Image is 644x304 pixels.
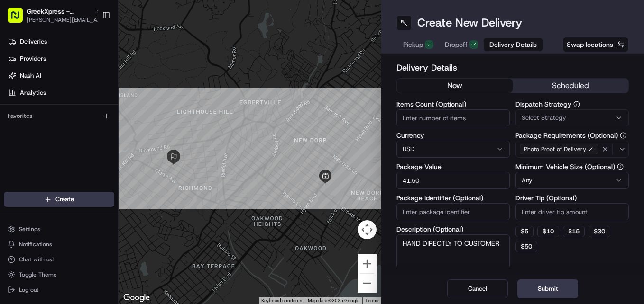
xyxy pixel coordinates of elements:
[9,90,27,107] img: 1736555255976-a54dd68f-1ca7-489b-9aae-adbdc363a1c4
[9,123,64,131] div: Past conversations
[617,163,624,170] button: Minimum Vehicle Size (Optional)
[4,34,118,49] a: Deliveries
[147,121,173,133] button: See all
[573,101,580,107] button: Dispatch Strategy
[515,141,629,158] button: Photo Proof of Delivery
[76,182,156,199] a: 💻API Documentation
[32,90,156,100] div: Start new chat
[121,292,152,304] a: Open this area in Google Maps (opens a new window)
[620,132,626,139] button: Package Requirements (Optional)
[76,147,96,154] span: [DATE]
[29,147,69,154] span: Regen Pajulas
[589,226,610,237] button: $30
[396,163,510,170] label: Package Value
[19,256,54,263] span: Chat with us!
[515,163,629,170] label: Minimum Vehicle Size (Optional)
[567,40,613,49] span: Swap locations
[121,292,152,304] img: Google
[515,101,629,107] label: Dispatch Strategy
[4,4,98,27] button: GreekXpress - [GEOGRAPHIC_DATA][PERSON_NAME][EMAIL_ADDRESS][DOMAIN_NAME]
[365,298,378,303] a: Terms (opens in new tab)
[27,7,92,16] button: GreekXpress - [GEOGRAPHIC_DATA]
[67,209,115,216] a: Powered byPylon
[4,85,118,100] a: Analytics
[447,279,508,298] button: Cancel
[4,192,114,207] button: Create
[80,187,88,195] div: 💻
[396,195,510,201] label: Package Identifier (Optional)
[513,79,628,93] button: scheduled
[20,37,47,46] span: Deliveries
[396,234,510,287] textarea: HAND DIRECTLY TO CUSTOMER
[4,268,114,281] button: Toggle Theme
[32,100,120,107] div: We're available if you need us!
[358,220,377,239] button: Map camera controls
[4,51,118,66] a: Providers
[20,72,41,80] span: Nash AI
[403,40,423,49] span: Pickup
[396,61,629,74] h2: Delivery Details
[397,79,513,93] button: now
[4,223,114,236] button: Settings
[515,203,629,220] input: Enter driver tip amount
[515,241,537,252] button: $50
[396,172,510,189] input: Enter package value
[6,182,76,199] a: 📗Knowledge Base
[9,187,17,195] div: 📗
[161,93,173,105] button: Start new chat
[396,203,510,220] input: Enter package identifier
[524,145,586,153] span: Photo Proof of Delivery
[27,16,102,24] button: [PERSON_NAME][EMAIL_ADDRESS][DOMAIN_NAME]
[515,195,629,201] label: Driver Tip (Optional)
[522,114,566,122] span: Select Strategy
[396,226,510,232] label: Description (Optional)
[4,283,114,296] button: Log out
[19,147,27,155] img: 1736555255976-a54dd68f-1ca7-489b-9aae-adbdc363a1c4
[445,40,468,49] span: Dropoff
[19,271,57,278] span: Toggle Theme
[396,109,510,126] input: Enter number of items
[19,241,52,248] span: Notifications
[20,89,46,97] span: Analytics
[308,298,359,303] span: Map data ©2025 Google
[90,186,152,196] span: API Documentation
[19,225,40,233] span: Settings
[489,40,537,49] span: Delivery Details
[396,101,510,107] label: Items Count (Optional)
[20,54,46,63] span: Providers
[9,9,28,28] img: Nash
[515,132,629,139] label: Package Requirements (Optional)
[515,109,629,126] button: Select Strategy
[562,37,629,52] button: Swap locations
[396,132,510,139] label: Currency
[19,286,38,294] span: Log out
[9,138,25,153] img: Regen Pajulas
[515,226,534,237] button: $5
[4,238,114,251] button: Notifications
[4,68,118,83] a: Nash AI
[537,226,559,237] button: $10
[9,38,173,53] p: Welcome 👋
[4,253,114,266] button: Chat with us!
[25,61,156,71] input: Clear
[358,274,377,293] button: Zoom out
[563,226,585,237] button: $15
[4,108,114,124] div: Favorites
[261,297,302,304] button: Keyboard shortcuts
[71,147,74,154] span: •
[358,254,377,273] button: Zoom in
[517,279,578,298] button: Submit
[55,195,74,204] span: Create
[19,186,73,196] span: Knowledge Base
[417,15,522,30] h1: Create New Delivery
[94,209,115,216] span: Pylon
